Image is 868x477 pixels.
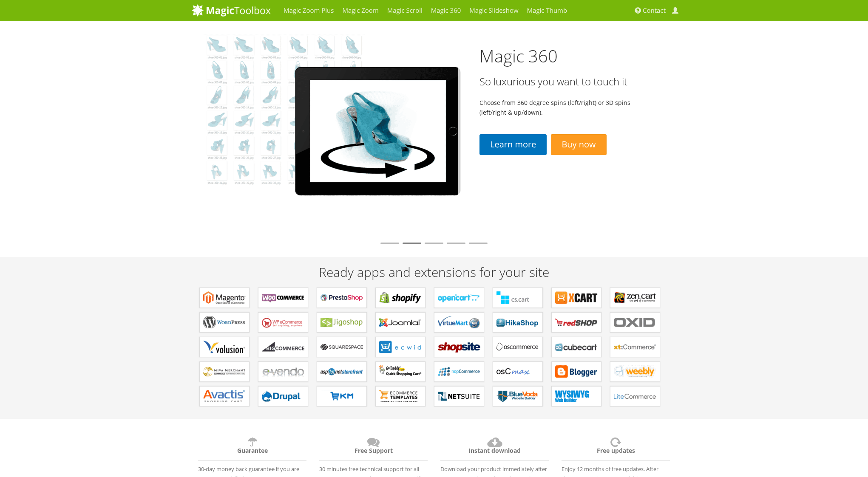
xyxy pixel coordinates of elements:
[493,361,543,382] a: Add-ons for osCMax
[198,436,306,461] h6: Guarantee
[258,288,308,308] a: Plugins for WooCommerce
[199,312,250,333] a: Plugins for WordPress
[610,288,660,308] a: Plugins for Zen Cart
[496,390,539,403] b: Extensions for BlueVoda
[317,361,367,382] a: Extensions for AspDotNetStorefront
[192,265,676,279] h2: Ready apps and extensions for your site
[321,291,363,304] b: Modules for PrestaShop
[555,365,598,378] b: Extensions for Blogger
[434,288,484,308] a: Modules for OpenCart
[434,361,484,382] a: Extensions for nopCommerce
[551,337,601,357] a: Plugins for CubeCart
[496,291,539,304] b: Add-ons for CS-Cart
[379,316,422,329] b: Components for Joomla
[551,288,601,308] a: Modules for X-Cart
[438,291,480,304] b: Modules for OpenCart
[317,337,367,357] a: Extensions for Squarespace
[192,4,271,17] img: MagicToolbox.com - Image tools for your website
[262,390,304,403] b: Modules for Drupal
[262,291,304,304] b: Plugins for WooCommerce
[551,312,601,333] a: Components for redSHOP
[262,365,304,378] b: Extensions for e-vendo
[199,386,250,406] a: Extensions for Avactis
[610,361,660,382] a: Extensions for Weebly
[479,44,558,68] a: Magic 360
[199,337,250,357] a: Extensions for Volusion
[375,337,425,357] a: Extensions for ECWID
[493,312,543,333] a: Components for HikaShop
[493,337,543,357] a: Add-ons for osCommerce
[555,390,598,403] b: Extensions for WYSIWYG
[614,365,656,378] b: Extensions for Weebly
[321,341,363,353] b: Extensions for Squarespace
[610,337,660,357] a: Extensions for xt:Commerce
[262,341,304,353] b: Apps for Bigcommerce
[434,312,484,333] a: Components for VirtueMart
[438,390,480,403] b: Extensions for NetSuite
[379,365,422,378] b: Extensions for GoDaddy Shopping Cart
[375,361,425,382] a: Extensions for GoDaddy Shopping Cart
[610,386,660,406] a: Modules for LiteCommerce
[438,341,480,353] b: Extensions for ShopSite
[379,291,422,304] b: Apps for Shopify
[434,386,484,406] a: Extensions for NetSuite
[643,6,666,15] span: Contact
[438,365,480,378] b: Extensions for nopCommerce
[192,21,480,220] img: magic360-02.png
[317,386,367,406] a: Extensions for EKM
[379,390,422,403] b: Extensions for ecommerce Templates
[614,316,656,329] b: Extensions for OXID
[262,316,304,329] b: Plugins for WP e-Commerce
[375,288,425,308] a: Apps for Shopify
[321,316,363,329] b: Plugins for Jigoshop
[379,341,422,353] b: Extensions for ECWID
[203,365,246,378] b: Extensions for Miva Merchant
[493,288,543,308] a: Add-ons for CS-Cart
[199,361,250,382] a: Extensions for Miva Merchant
[555,291,598,304] b: Modules for X-Cart
[317,312,367,333] a: Plugins for Jigoshop
[321,365,363,378] b: Extensions for AspDotNetStorefront
[493,386,543,406] a: Extensions for BlueVoda
[203,316,246,329] b: Plugins for WordPress
[479,76,655,87] h3: So luxurious you want to touch it
[317,288,367,308] a: Modules for PrestaShop
[319,436,428,461] h6: Free Support
[203,341,246,353] b: Extensions for Volusion
[614,341,656,353] b: Extensions for xt:Commerce
[258,386,308,406] a: Modules for Drupal
[551,386,601,406] a: Extensions for WYSIWYG
[258,361,308,382] a: Extensions for e-vendo
[551,134,606,155] a: Buy now
[614,291,656,304] b: Plugins for Zen Cart
[496,341,539,353] b: Add-ons for osCommerce
[551,361,601,382] a: Extensions for Blogger
[434,337,484,357] a: Extensions for ShopSite
[321,390,363,403] b: Extensions for EKM
[258,312,308,333] a: Plugins for WP e-Commerce
[562,436,670,461] h6: Free updates
[479,134,547,155] a: Learn more
[375,386,425,406] a: Extensions for ecommerce Templates
[258,337,308,357] a: Apps for Bigcommerce
[496,316,539,329] b: Components for HikaShop
[614,390,656,403] b: Modules for LiteCommerce
[610,312,660,333] a: Extensions for OXID
[479,98,655,117] p: Choose from 360 degree spins (left/right) or 3D spins (left/right & up/down).
[496,365,539,378] b: Add-ons for osCMax
[203,390,246,403] b: Extensions for Avactis
[375,312,425,333] a: Components for Joomla
[555,341,598,353] b: Plugins for CubeCart
[199,288,250,308] a: Extensions for Magento
[555,316,598,329] b: Components for redSHOP
[438,316,480,329] b: Components for VirtueMart
[440,436,549,461] h6: Instant download
[203,291,246,304] b: Extensions for Magento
